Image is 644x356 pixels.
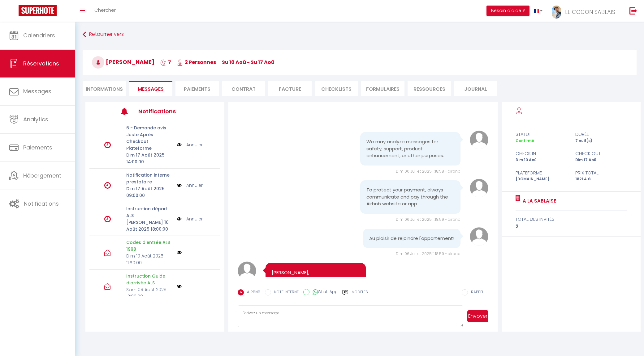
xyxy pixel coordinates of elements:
[160,59,171,66] span: 7
[23,144,52,151] span: Paiements
[126,124,173,152] p: 6 - Demande avis Juste Après Checkout Plateforme
[186,182,203,189] a: Annuler
[571,138,631,144] div: 7 nuit(s)
[126,253,173,266] p: Dim 10 Août 2025 11:50:00
[24,200,59,207] span: Notifications
[468,289,484,296] label: RAPPEL
[83,29,637,40] a: Retourner vers
[470,179,488,197] img: avatar.png
[396,169,460,174] span: Dim 06 Juillet 2025 11:18:58 - airbnb
[138,86,164,93] span: Messages
[177,182,182,189] img: NO IMAGE
[516,216,627,223] div: total des invités
[244,289,260,296] label: AIRBNB
[238,262,256,280] img: avatar.png
[186,141,203,148] a: Annuler
[126,205,173,219] p: Instruction départ ALS
[396,217,460,222] span: Dim 06 Juillet 2025 11:18:59 - airbnb
[126,239,173,253] p: Codes d'entrée ALS 1998
[571,176,631,182] div: 1821.4 €
[175,81,219,96] li: Paiements
[618,330,644,356] iframe: LiveChat chat widget
[94,7,116,13] span: Chercher
[222,81,265,96] li: Contrat
[177,284,182,289] img: NO IMAGE
[222,59,274,66] span: Su 10 Aoû - Su 17 Aoû
[177,59,216,66] span: 2 Personnes
[512,176,571,182] div: [DOMAIN_NAME]
[352,289,368,300] label: Modèles
[470,131,488,149] img: avatar.png
[396,251,460,256] span: Dim 06 Juillet 2025 11:18:59 - airbnb
[126,152,173,165] p: Dim 17 Août 2025 14:00:00
[366,138,454,159] pre: We may analyze messages for safety, support, product enhancement, or other purposes.
[467,310,489,322] button: Envoyer
[552,6,561,19] img: ...
[361,81,404,96] li: FORMULAIRES
[23,31,55,39] span: Calendriers
[454,81,497,96] li: Journal
[512,169,571,177] div: Plateforme
[571,131,631,138] div: durée
[271,289,299,296] label: NOTE INTERNE
[23,172,61,179] span: Hébergement
[126,185,173,199] p: Dim 17 Août 2025 09:00:00
[23,115,48,123] span: Analytics
[177,216,182,222] img: NO IMAGE
[126,219,173,232] p: [PERSON_NAME] 16 Août 2025 18:00:00
[521,197,556,205] a: A La Sablaise
[369,235,454,242] pre: Au plaisir de rejoindre l'appartement!
[83,81,126,96] li: Informations
[23,87,51,95] span: Messages
[571,157,631,163] div: Dim 17 Aoû
[309,289,338,296] label: WhatsApp
[138,104,193,118] h3: Notifications
[512,131,571,138] div: statut
[177,250,182,255] img: NO IMAGE
[486,6,529,16] button: Besoin d'aide ?
[470,227,488,246] img: avatar.png
[366,186,454,207] pre: To protect your payment, always communicate and pay through the Airbnb website or app.
[571,150,631,157] div: check out
[516,223,627,230] div: 2
[23,60,59,67] span: Réservations
[186,216,203,222] a: Annuler
[92,58,154,66] span: [PERSON_NAME]
[565,8,615,16] span: LE COCON SABLAIS
[126,172,173,185] p: Notification interne prestataire
[268,81,312,96] li: Facture
[512,157,571,163] div: Dim 10 Aoû
[19,5,57,16] img: Super Booking
[126,286,173,300] p: Sam 09 Août 2025 12:00:00
[126,273,173,286] p: Instruction Guide d'arrivée ALS
[177,141,182,148] img: NO IMAGE
[571,169,631,177] div: Prix total
[408,81,451,96] li: Ressources
[512,150,571,157] div: check in
[315,81,358,96] li: CHECKLISTS
[629,7,637,15] img: logout
[516,138,534,143] span: Confirmé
